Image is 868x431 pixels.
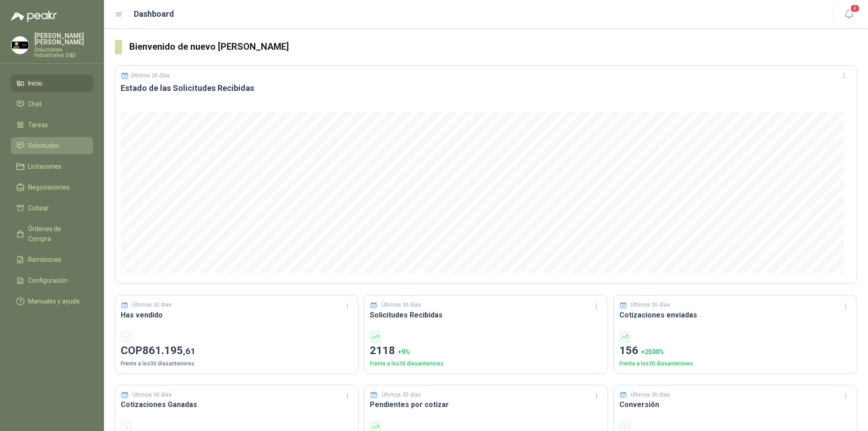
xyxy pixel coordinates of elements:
[132,301,172,309] p: Últimos 30 días
[34,33,93,45] p: [PERSON_NAME] [PERSON_NAME]
[28,224,85,244] span: Órdenes de Compra
[11,158,93,175] a: Licitaciones
[382,391,421,399] p: Últimos 30 días
[11,95,93,113] a: Chat
[11,75,93,92] a: Inicio
[34,47,93,58] p: Soluciones Industriales D&D
[121,399,353,410] h3: Cotizaciones Ganadas
[28,120,48,130] span: Tareas
[398,348,410,355] span: + 9 %
[131,72,170,79] p: Últimos 30 días
[11,137,93,154] a: Solicitudes
[370,309,602,321] h3: Solicitudes Recibidas
[28,255,61,265] span: Remisiones
[142,344,195,357] span: 861.195
[121,360,353,368] p: Frente a los 30 días anteriores
[183,346,195,356] span: ,61
[370,360,602,368] p: Frente a los 30 días anteriores
[11,199,93,217] a: Cotizar
[129,40,857,54] h3: Bienvenido de nuevo [PERSON_NAME]
[619,309,851,321] h3: Cotizaciones enviadas
[641,348,664,355] span: + 2500 %
[631,391,670,399] p: Últimos 30 días
[28,78,42,88] span: Inicio
[121,83,851,94] h3: Estado de las Solicitudes Recibidas
[11,220,93,247] a: Órdenes de Compra
[619,342,851,360] p: 156
[121,332,132,342] div: -
[28,203,49,213] span: Cotizar
[28,182,70,192] span: Negociaciones
[121,342,353,360] p: COP
[11,116,93,133] a: Tareas
[134,8,174,20] h1: Dashboard
[11,293,93,310] a: Manuales y ayuda
[631,301,670,309] p: Últimos 30 días
[841,6,857,23] button: 4
[11,37,28,54] img: Company Logo
[28,161,61,171] span: Licitaciones
[28,275,68,285] span: Configuración
[382,301,421,309] p: Últimos 30 días
[370,342,602,360] p: 2118
[11,11,57,22] img: Logo peakr
[132,391,172,399] p: Últimos 30 días
[619,360,851,368] p: Frente a los 30 días anteriores
[370,399,602,410] h3: Pendientes por cotizar
[28,99,42,109] span: Chat
[121,309,353,321] h3: Has vendido
[850,4,860,13] span: 4
[28,141,59,151] span: Solicitudes
[619,399,851,410] h3: Conversión
[28,296,80,306] span: Manuales y ayuda
[11,272,93,289] a: Configuración
[11,251,93,268] a: Remisiones
[11,179,93,196] a: Negociaciones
